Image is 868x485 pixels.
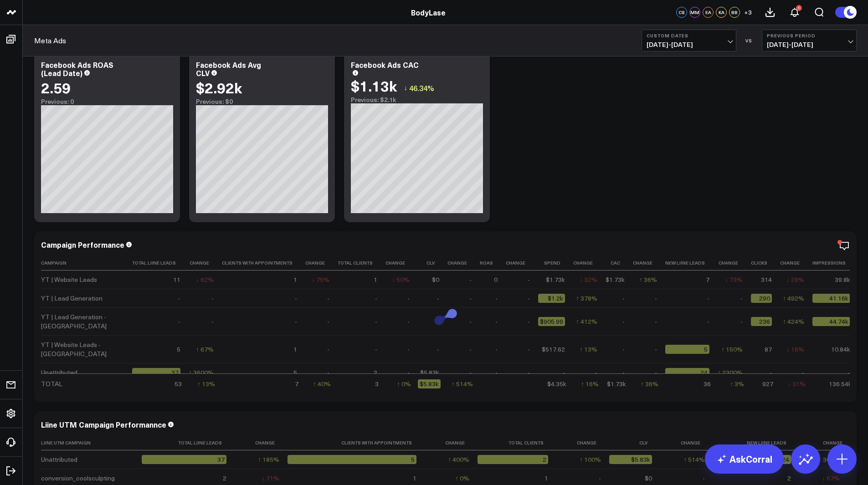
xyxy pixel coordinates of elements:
[41,419,166,429] div: Liine UTM Campaign Performannce
[538,255,573,271] th: Spend
[478,455,548,464] div: 2
[469,294,472,303] div: -
[788,379,806,388] div: ↓ 31%
[175,379,182,388] div: 53
[705,444,784,474] a: AskCorral
[609,455,652,464] div: $5.83k
[375,317,377,326] div: -
[313,379,331,388] div: ↑ 40%
[765,345,772,354] div: 87
[178,317,180,326] div: -
[494,275,498,284] div: 0
[351,96,483,103] div: Previous: $2.1k
[835,275,850,284] div: 39.8k
[142,455,226,464] div: 37
[660,435,714,450] th: Change
[41,312,124,331] div: YT | Lead Generation - [GEOGRAPHIC_DATA]
[41,368,77,377] div: Unattributed
[676,7,687,18] div: CS
[196,275,214,284] div: ↓ 62%
[41,474,115,483] div: conversion_coolsculpting
[744,9,752,15] span: + 3
[469,275,472,284] div: -
[622,368,625,377] div: -
[327,317,329,326] div: -
[375,379,379,388] div: 3
[718,255,751,271] th: Change
[469,317,472,326] div: -
[707,317,709,326] div: -
[740,317,743,326] div: -
[751,294,772,303] div: 290
[392,275,410,284] div: ↓ 50%
[327,294,329,303] div: -
[293,345,297,354] div: 1
[718,368,743,377] div: ↑ 2300%
[480,255,506,271] th: Roas
[767,33,852,38] b: Previous Period
[425,435,478,450] th: Change
[528,345,530,354] div: -
[729,7,740,18] div: BB
[609,435,660,450] th: Clv
[812,317,850,326] div: 44.74k
[721,345,743,354] div: ↑ 150%
[41,98,173,105] div: Previous: 0
[783,317,804,326] div: ↑ 424%
[706,275,709,284] div: 7
[796,5,802,11] div: 1
[222,255,305,271] th: Clients With Appointments
[41,255,132,271] th: Campaign
[506,255,538,271] th: Change
[178,294,180,303] div: -
[606,255,633,271] th: Cac
[528,275,530,284] div: -
[645,474,652,483] div: $0
[762,379,773,388] div: 927
[707,294,709,303] div: -
[655,294,657,303] div: -
[573,255,606,271] th: Change
[622,317,625,326] div: -
[580,275,597,284] div: ↓ 32%
[538,317,565,326] div: $905.99
[786,275,804,284] div: ↓ 28%
[411,7,446,17] a: BodyLase
[633,255,665,271] th: Change
[196,98,328,105] div: Previous: $0
[41,455,77,464] div: Unattributed
[407,345,410,354] div: -
[262,474,279,483] div: ↓ 71%
[235,435,288,450] th: Change
[432,275,439,284] div: $0
[407,368,410,377] div: -
[418,255,447,271] th: Clv
[447,255,480,271] th: Change
[34,36,66,46] a: Meta Ads
[641,379,658,388] div: ↑ 36%
[189,255,222,271] th: Change
[177,345,180,354] div: 5
[639,275,657,284] div: ↑ 36%
[258,455,279,464] div: ↑ 185%
[740,294,743,303] div: -
[665,368,709,377] div: 24
[704,379,711,388] div: 36
[563,368,565,377] div: -
[420,368,439,377] div: $5.83k
[647,33,731,38] b: Custom Dates
[599,474,601,483] div: -
[41,275,97,284] div: YT | Website Leads
[418,379,441,388] div: $5.83k
[787,474,791,483] div: 2
[288,435,424,450] th: Clients With Appointments
[665,255,718,271] th: New Liine Leads
[41,379,62,388] div: TOTAL
[683,455,705,464] div: ↑ 514%
[751,255,780,271] th: Clicks
[580,345,597,354] div: ↑ 13%
[495,294,498,303] div: -
[576,294,597,303] div: ↑ 378%
[703,474,705,483] div: -
[173,275,180,284] div: 11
